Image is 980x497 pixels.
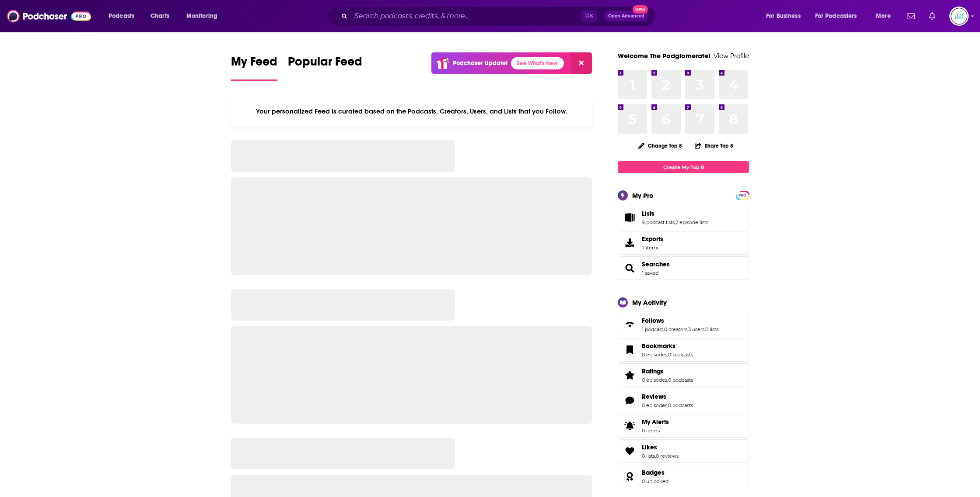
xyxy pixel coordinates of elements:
[511,57,564,69] a: See What's New
[642,352,667,358] a: 0 episodes
[668,377,693,383] a: 0 podcasts
[760,9,812,23] button: open menu
[642,402,667,408] a: 0 episodes
[668,402,693,408] a: 0 podcasts
[737,192,748,198] a: PRO
[621,318,638,331] a: Follows
[642,377,667,383] a: 0 episodes
[705,326,718,332] a: 0 lists
[642,210,708,217] a: Lists
[664,326,687,332] a: 0 creators
[186,10,217,22] span: Monitoring
[642,418,669,426] span: My Alerts
[618,338,749,362] span: Bookmarks
[675,219,675,225] span: ,
[642,219,675,225] a: 9 podcast lists
[642,393,666,400] span: Reviews
[687,326,688,332] span: ,
[642,443,679,451] a: Likes
[642,469,665,476] span: Badges
[618,414,749,438] a: My Alerts
[655,453,656,459] span: ,
[621,369,638,381] a: Ratings
[642,317,718,324] a: Follows
[231,54,277,81] a: My Feed
[667,377,668,383] span: ,
[675,219,708,225] a: 2 episode lists
[621,237,638,249] span: Exports
[7,8,91,24] img: Podchaser - Follow, Share and Rate Podcasts
[642,428,669,434] span: 0 items
[642,443,657,451] span: Likes
[737,192,748,199] span: PRO
[642,469,668,476] a: Badges
[621,420,638,432] span: My Alerts
[618,363,749,387] span: Ratings
[618,389,749,412] span: Reviews
[642,235,663,243] span: Exports
[288,54,362,74] span: Popular Feed
[621,262,638,274] a: Searches
[618,465,749,488] span: Badges
[231,97,592,126] div: Your personalized Feed is curated based on the Podcasts, Creators, Users, and Lists that you Follow.
[180,9,229,23] button: open menu
[621,211,638,224] a: Lists
[618,52,710,60] a: Welcome The Podglomerate!
[668,352,693,358] a: 0 podcasts
[642,270,658,276] a: 1 saved
[667,402,668,408] span: ,
[642,260,670,268] a: Searches
[642,367,664,375] span: Ratings
[632,191,654,200] div: My Pro
[809,9,870,23] button: open menu
[618,231,749,255] a: Exports
[633,5,648,14] span: New
[621,470,638,483] a: Badges
[925,9,939,24] a: Show notifications dropdown
[618,161,749,173] a: Create My Top 8
[145,9,175,23] a: Charts
[642,478,668,484] a: 0 unlocked
[642,342,693,350] a: Bookmarks
[949,7,969,26] span: Logged in as podglomerate
[642,326,663,332] a: 1 podcast
[876,10,891,22] span: More
[618,313,749,336] span: Follows
[714,52,749,60] a: View Profile
[903,9,918,24] a: Show notifications dropdown
[633,140,687,151] button: Change Top 8
[108,10,134,22] span: Podcasts
[642,317,664,324] span: Follows
[688,326,704,332] a: 3 users
[621,394,638,407] a: Reviews
[870,9,902,23] button: open menu
[694,137,734,154] button: Share Top 8
[815,10,857,22] span: For Podcasters
[642,210,654,217] span: Lists
[663,326,664,332] span: ,
[621,445,638,457] a: Likes
[618,439,749,463] span: Likes
[642,342,675,350] span: Bookmarks
[949,7,969,26] button: Show profile menu
[766,10,801,22] span: For Business
[604,11,648,21] button: Open AdvancedNew
[453,59,507,67] p: Podchaser Update!
[949,7,969,26] img: User Profile
[351,9,581,23] input: Search podcasts, credits, & more...
[618,256,749,280] span: Searches
[102,9,146,23] button: open menu
[632,298,667,307] div: My Activity
[618,206,749,229] span: Lists
[288,54,362,81] a: Popular Feed
[231,54,277,74] span: My Feed
[335,6,664,26] div: Search podcasts, credits, & more...
[642,367,693,375] a: Ratings
[642,393,693,400] a: Reviews
[704,326,705,332] span: ,
[642,245,663,251] span: 7 items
